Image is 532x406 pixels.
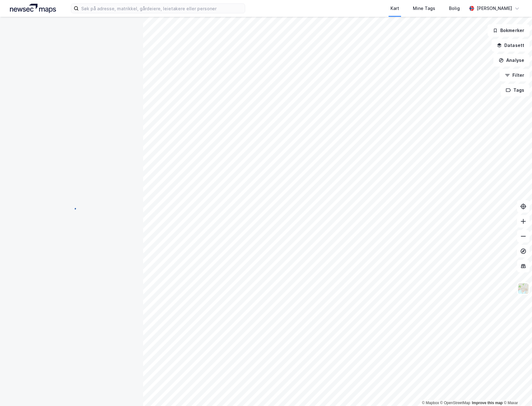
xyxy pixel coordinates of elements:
[517,283,529,294] img: Z
[422,401,439,405] a: Mapbox
[440,401,470,405] a: OpenStreetMap
[67,203,77,213] img: spinner.a6d8c91a73a9ac5275cf975e30b51cfb.svg
[472,401,503,405] a: Improve this map
[500,69,530,81] button: Filter
[493,54,530,67] button: Analyse
[501,84,530,96] button: Tags
[79,4,245,13] input: Søk på adresse, matrikkel, gårdeiere, leietakere eller personer
[413,5,435,12] div: Mine Tags
[492,39,530,52] button: Datasett
[390,5,399,12] div: Kart
[488,24,530,37] button: Bokmerker
[501,376,532,406] iframe: Chat Widget
[477,5,512,12] div: [PERSON_NAME]
[449,5,460,12] div: Bolig
[10,4,56,13] img: logo.a4113a55bc3d86da70a041830d287a7e.svg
